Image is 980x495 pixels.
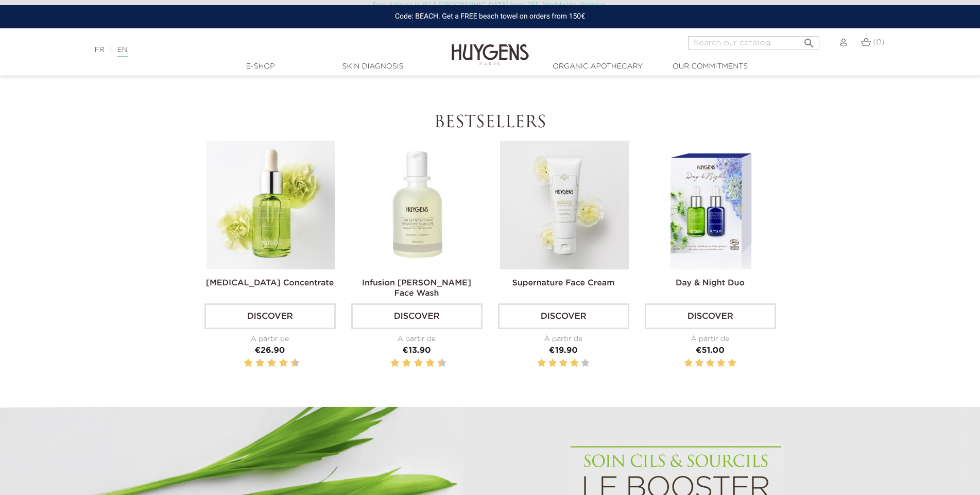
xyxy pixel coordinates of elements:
button:  [800,33,818,47]
i:  [803,34,815,46]
label: 4 [717,357,725,370]
div: À partir de [498,334,629,345]
a: Our commitments [659,61,762,72]
label: 1 [388,357,390,370]
label: 4 [257,357,263,370]
label: 5 [728,357,736,370]
h2: Bestsellers [204,113,776,133]
label: 5 [265,357,267,370]
label: 4 [570,357,578,370]
span: €19.90 [549,347,578,355]
a: Skin Diagnosis [321,61,424,72]
div: | [90,44,401,56]
a: EN [117,46,127,57]
img: Huygens [452,27,529,67]
label: 3 [559,357,568,370]
label: 8 [281,357,286,370]
label: 4 [404,357,409,370]
span: €51.00 [696,347,725,355]
div: À partir de [351,334,483,345]
img: Day & Night Duo [647,141,776,269]
div: À partir de [204,334,336,345]
div: À partir de [645,334,776,345]
label: 6 [269,357,274,370]
label: 2 [695,357,703,370]
label: 7 [277,357,279,370]
label: 8 [427,357,433,370]
a: Infusion [PERSON_NAME] Face Wash [362,279,471,298]
a: Discover [351,303,483,329]
a: Discover [645,303,776,329]
label: 5 [412,357,414,370]
a: FR [95,46,105,54]
a: E-Shop [209,61,312,72]
label: 2 [548,357,557,370]
a: Discover [498,303,629,329]
label: 10 [439,357,444,370]
a: Supernature Face Cream [512,279,615,287]
label: 9 [289,357,290,370]
label: 6 [416,357,421,370]
a: [MEDICAL_DATA] Concentrate [206,279,334,287]
input: Search [688,36,819,49]
label: 5 [581,357,589,370]
label: 2 [392,357,398,370]
label: 2 [246,357,251,370]
span: €13.90 [402,347,431,355]
label: 7 [424,357,425,370]
label: 3 [706,357,714,370]
label: 1 [538,357,546,370]
label: 1 [242,357,243,370]
label: 1 [684,357,693,370]
img: Hyaluronic Acid Concentrate [207,141,335,269]
label: 3 [253,357,255,370]
label: 3 [400,357,402,370]
a: Day & Night Duo [676,279,745,287]
span: (0) [873,39,884,46]
a: Organic Apothecary [546,61,649,72]
img: Supernature Face Cream [500,141,629,269]
img: Infusion Blanche Face Wash [353,141,482,269]
a: Discover [204,303,336,329]
label: 9 [436,357,437,370]
span: €26.90 [255,347,285,355]
label: 10 [293,357,298,370]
